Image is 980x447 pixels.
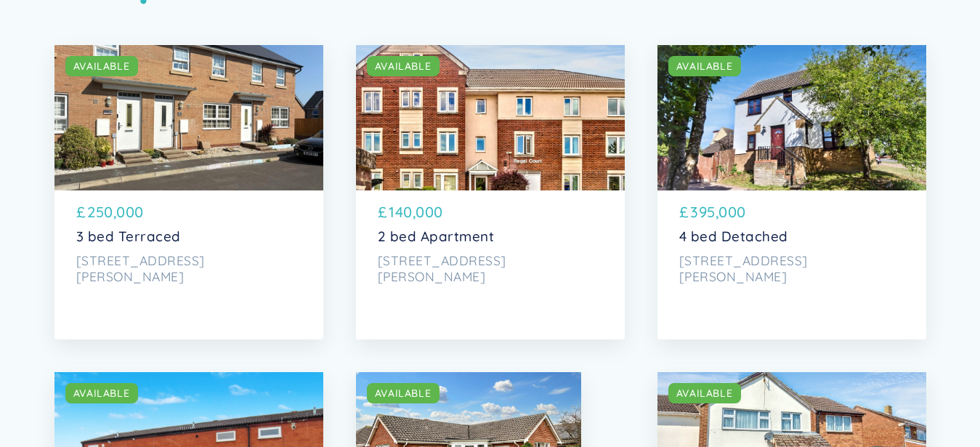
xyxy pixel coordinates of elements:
[73,59,130,73] div: AVAILABLE
[679,228,904,245] p: 4 bed Detached
[679,201,689,223] p: £
[378,201,388,223] p: £
[676,59,733,73] div: AVAILABLE
[679,252,904,286] p: [STREET_ADDRESS][PERSON_NAME]
[73,386,130,400] div: AVAILABLE
[690,201,746,223] p: 395,000
[87,201,144,223] p: 250,000
[378,228,603,245] p: 2 bed Apartment
[389,201,443,223] p: 140,000
[375,386,432,400] div: AVAILABLE
[54,45,323,339] a: AVAILABLE£250,0003 bed Terraced[STREET_ADDRESS][PERSON_NAME]
[375,59,432,73] div: AVAILABLE
[76,252,301,286] p: [STREET_ADDRESS][PERSON_NAME]
[76,228,301,245] p: 3 bed Terraced
[657,45,926,339] a: AVAILABLE£395,0004 bed Detached[STREET_ADDRESS][PERSON_NAME]
[76,201,86,223] p: £
[378,252,603,286] p: [STREET_ADDRESS][PERSON_NAME]
[676,386,733,400] div: AVAILABLE
[356,45,625,339] a: AVAILABLE£140,0002 bed Apartment[STREET_ADDRESS][PERSON_NAME]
